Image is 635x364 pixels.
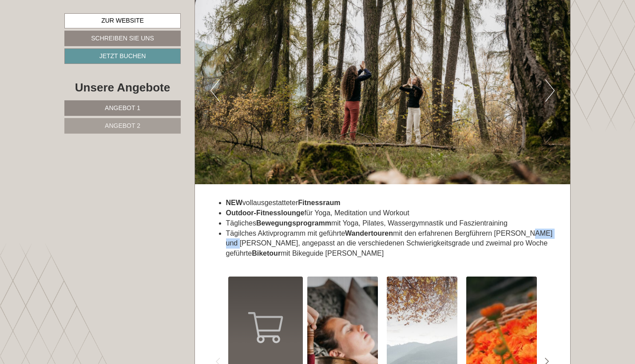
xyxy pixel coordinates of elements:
[64,79,181,96] div: Unsere Angebote
[226,209,305,217] strong: Outdoor-Fitnesslounge
[64,13,181,28] a: Zur Website
[298,199,340,206] strong: Fitnessraum
[226,229,557,259] li: Tägilches Aktivprogramm mit geführte mit den erfahrenen Bergführern [PERSON_NAME] und [PERSON_NAM...
[226,218,557,229] li: Tägliches mit Yoga, Pilates, Wassergymnastik und Faszientraining
[345,229,393,237] strong: Wandertouren
[545,79,555,102] button: Next
[64,31,181,46] a: Schreiben Sie uns
[64,48,181,64] a: Jetzt buchen
[226,198,557,208] li: vollausgestatteter
[256,219,331,227] strong: Bewegungsprogramm
[105,122,140,129] span: Angebot 2
[226,199,242,206] strong: NEW
[105,104,140,111] span: Angebot 1
[226,208,557,218] li: für Yoga, Meditation und Workout
[252,249,281,257] strong: Biketour
[210,79,220,102] button: Previous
